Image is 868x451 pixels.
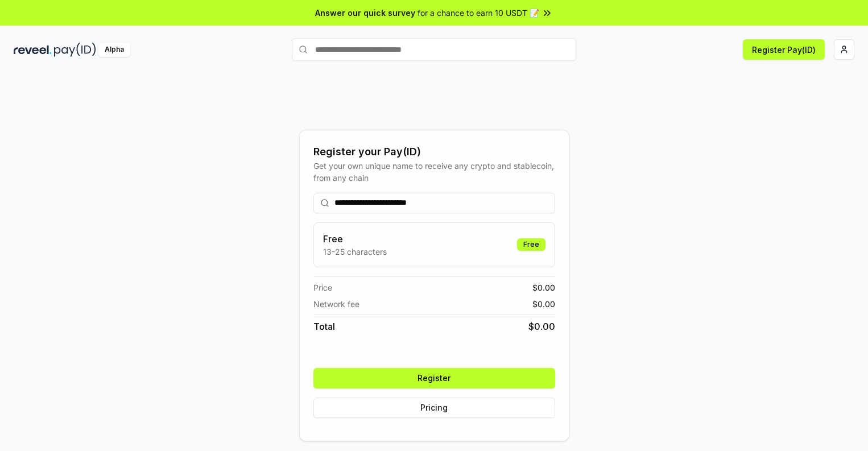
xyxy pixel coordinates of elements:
[532,282,555,293] span: $ 0.00
[54,43,96,57] img: pay_id
[418,7,539,19] span: for a chance to earn 10 USDT 📝
[528,320,555,333] span: $ 0.00
[313,298,359,310] span: Network fee
[517,238,545,251] div: Free
[313,368,555,388] button: Register
[313,160,555,184] div: Get your own unique name to receive any crypto and stablecoin, from any chain
[313,320,335,333] span: Total
[98,43,130,57] div: Alpha
[532,298,555,310] span: $ 0.00
[14,43,52,57] img: reveel_dark
[313,398,555,418] button: Pricing
[323,232,387,246] h3: Free
[323,246,387,258] p: 13-25 characters
[313,282,332,293] span: Price
[743,39,825,60] button: Register Pay(ID)
[315,7,415,19] span: Answer our quick survey
[313,144,555,160] div: Register your Pay(ID)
